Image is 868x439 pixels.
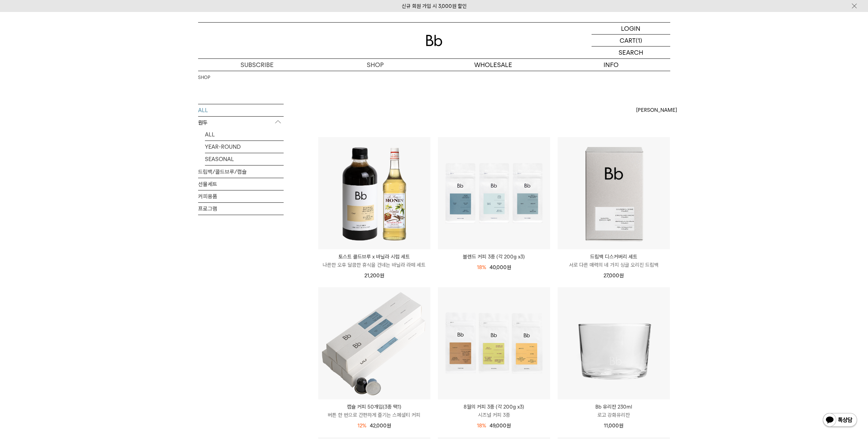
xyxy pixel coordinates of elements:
[592,23,670,35] a: LOGIN
[592,35,670,46] a: CART (1)
[621,23,640,34] p: LOGIN
[506,423,511,429] span: 원
[434,59,552,71] p: WHOLESALE
[198,104,284,116] a: ALL
[426,35,442,46] img: 로고
[438,403,550,411] p: 8월의 커피 3종 (각 200g x3)
[558,137,670,249] img: 드립백 디스커버리 세트
[318,253,430,261] p: 토스트 콜드브루 x 바닐라 시럽 세트
[198,203,284,215] a: 프로그램
[619,272,624,279] span: 원
[318,137,430,249] img: 토스트 콜드브루 x 바닐라 시럽 세트
[318,261,430,269] p: 나른한 오후 달콤한 휴식을 건네는 바닐라 라떼 세트
[619,423,623,429] span: 원
[198,190,284,202] a: 커피용품
[558,403,670,411] p: Bb 유리잔 230ml
[558,261,670,269] p: 서로 다른 매력의 네 가지 싱글 오리진 드립백
[205,129,284,141] a: ALL
[198,59,316,71] a: SUBSCRIBE
[619,46,643,58] p: SEARCH
[620,35,636,46] p: CART
[364,272,384,279] span: 21,200
[205,153,284,165] a: SEASONAL
[198,178,284,190] a: 선물세트
[558,253,670,261] p: 드립백 디스커버리 세트
[318,403,430,419] a: 캡슐 커피 50개입(3종 택1) 버튼 한 번으로 간편하게 즐기는 스페셜티 커피
[636,106,677,114] span: [PERSON_NAME]
[558,287,670,399] img: Bb 유리잔 230ml
[198,74,210,81] a: SHOP
[438,287,550,399] img: 8월의 커피 3종 (각 200g x3)
[490,264,511,270] span: 40,000
[380,272,384,279] span: 원
[438,137,550,249] img: 블렌드 커피 3종 (각 200g x3)
[822,412,858,429] img: 카카오톡 채널 1:1 채팅 버튼
[490,423,511,429] span: 49,000
[558,403,670,419] a: Bb 유리잔 230ml 로고 강화유리잔
[318,287,430,399] img: 캡슐 커피 50개입(3종 택1)
[558,253,670,269] a: 드립백 디스커버리 세트 서로 다른 매력의 네 가지 싱글 오리진 드립백
[358,422,366,430] div: 12%
[477,422,486,430] div: 18%
[318,403,430,411] p: 캡슐 커피 50개입(3종 택1)
[552,59,670,71] p: INFO
[370,423,391,429] span: 42,000
[636,35,642,46] p: (1)
[205,141,284,153] a: YEAR-ROUND
[316,59,434,71] a: SHOP
[438,253,550,261] a: 블렌드 커피 3종 (각 200g x3)
[604,272,624,279] span: 27,000
[507,264,511,270] span: 원
[438,411,550,419] p: 시즈널 커피 3종
[558,411,670,419] p: 로고 강화유리잔
[604,423,623,429] span: 11,000
[402,3,467,9] a: 신규 회원 가입 시 3,000원 할인
[318,253,430,269] a: 토스트 콜드브루 x 바닐라 시럽 세트 나른한 오후 달콤한 휴식을 건네는 바닐라 라떼 세트
[318,411,430,419] p: 버튼 한 번으로 간편하게 즐기는 스페셜티 커피
[477,263,486,271] div: 18%
[198,117,284,129] p: 원두
[438,403,550,419] a: 8월의 커피 3종 (각 200g x3) 시즈널 커피 3종
[387,423,391,429] span: 원
[198,166,284,178] a: 드립백/콜드브루/캡슐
